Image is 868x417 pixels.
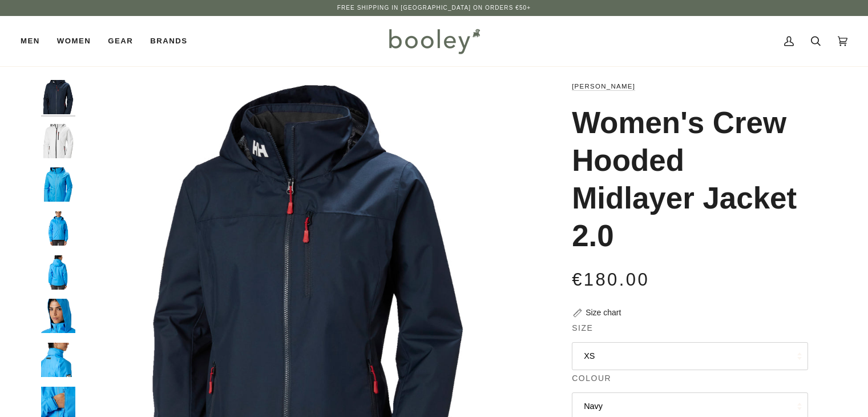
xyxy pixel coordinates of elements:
[99,16,142,66] a: Gear
[21,35,40,47] span: Men
[41,80,75,114] img: Helly Hansen Women's Crew Hooded Midlayer Jacket 2.0 Navy - Booley Galway
[572,104,800,255] h1: Women's Crew Hooded Midlayer Jacket 2.0
[586,307,621,319] div: Size chart
[41,124,75,158] img: Helly Hansen Women's Crew Hooded Midlayer Jacket 2.0 White - Booley Galway
[572,372,611,384] span: Colour
[572,322,593,334] span: Size
[384,25,484,58] img: Booley
[49,16,99,66] a: Women
[572,83,635,90] a: [PERSON_NAME]
[41,343,75,377] img: Helly Hansen Women's Crew Hooded Midlayer Jacket 2.0 Cyan - Booley Galway
[41,299,75,333] img: Helly Hansen Women's Crew Hooded Midlayer Jacket 2.0 Cyan - Booley Galway
[572,342,808,370] button: XS
[57,35,91,47] span: Women
[142,16,196,66] a: Brands
[572,270,649,290] span: €180.00
[150,35,187,47] span: Brands
[337,3,531,13] p: Free Shipping in [GEOGRAPHIC_DATA] on Orders €50+
[41,255,75,290] img: Helly Hansen Women's Crew Hooded Midlayer Jacket 2.0 Cyan - Booley Galway
[108,35,133,47] span: Gear
[41,211,75,246] img: Helly Hansen Women's Crew Hooded Midlayer Jacket 2.0 Cyan - Booley Galway
[41,167,75,202] img: Helly Hansen Women's Crew Hooded Midlayer Jacket 2.0 Cyan - Booley Galway
[21,16,49,66] a: Men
